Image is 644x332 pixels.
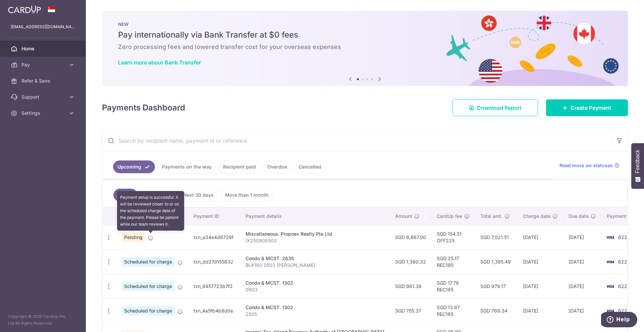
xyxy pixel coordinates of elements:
[563,249,601,274] td: [DATE]
[518,249,563,274] td: [DATE]
[475,298,518,323] td: SGD 769.34
[431,274,475,298] td: SGD 17.79 REC185
[188,274,240,298] td: txn_4457723b7f2
[475,225,518,249] td: SGD 7,021.51
[246,262,384,269] p: BLK160 0503 [PERSON_NAME]
[118,21,612,27] p: NEW
[246,237,384,244] p: IX250908503
[102,11,628,86] img: Bank transfer banner
[102,130,611,151] input: Search by recipient name, payment id or reference
[188,298,240,323] td: txn_4a5fb4b9d0e
[475,274,518,298] td: SGD 979.17
[188,225,240,249] td: txn_a34e4d9729f
[21,45,66,52] span: Home
[11,23,75,30] p: [EMAIL_ADDRESS][DOMAIN_NAME]
[118,43,612,51] h6: Zero processing fees and lowered transfer cost for your overseas expenses
[246,311,384,318] p: 2505
[563,274,601,298] td: [DATE]
[246,255,384,262] div: Condo & MCST. 2635
[601,312,637,329] iframe: Opens a widget where you can find more information
[431,298,475,323] td: SGD 13.97 REC185
[294,160,326,173] a: Cancelled
[117,191,184,231] div: Payment setup is successful. It will be reviewed closer to or on the scheduled charge date of the...
[559,162,613,169] span: Read more on statuses
[113,189,138,201] a: All
[603,282,617,290] img: Bank Card
[246,304,384,311] div: Condo & MCST. 1302
[437,213,462,220] span: CardUp fee
[431,249,475,274] td: SGD 25.17 REC185
[390,274,431,298] td: SGD 961.38
[631,143,644,189] button: Feedback - Show survey
[246,231,384,237] div: Miscellaneous. Propnex Realty Pte Ltd
[21,110,66,116] span: Settings
[431,225,475,249] td: SGD 154.51 OFF225
[121,257,175,267] span: Scheduled for charge
[518,225,563,249] td: [DATE]
[635,150,641,173] span: Feedback
[113,160,155,173] a: Upcoming
[618,259,630,265] span: 6226
[475,249,518,274] td: SGD 1,385.49
[603,233,617,241] img: Bank Card
[563,298,601,323] td: [DATE]
[569,213,589,220] span: Due date
[390,298,431,323] td: SGD 755.37
[618,308,630,314] span: 6226
[158,160,216,173] a: Payments on the way
[559,162,620,169] a: Read more on statuses
[571,104,611,112] span: Create Payment
[395,213,412,220] span: Amount
[246,286,384,293] p: 0903
[21,78,66,84] span: Refer & Save
[121,233,145,242] span: Pending
[118,59,201,66] a: Learn more about Bank Transfer
[452,99,538,116] a: Download Report
[179,189,218,201] a: Next 30 days
[603,307,617,315] img: Bank Card
[188,249,240,274] td: txn_dd27d155632
[246,280,384,286] div: Condo & MCST. 1302
[480,213,502,220] span: Total amt.
[546,99,628,116] a: Create Payment
[518,298,563,323] td: [DATE]
[219,160,260,173] a: Recipient paid
[618,234,630,240] span: 6226
[121,282,175,291] span: Scheduled for charge
[118,30,612,40] h5: Pay internationally via Bank Transfer at $0 fees
[221,189,273,201] a: More than 1 month
[240,207,390,225] th: Payment details
[477,104,522,112] span: Download Report
[518,274,563,298] td: [DATE]
[121,306,175,316] span: Scheduled for charge
[188,207,240,225] th: Payment ID
[563,225,601,249] td: [DATE]
[390,249,431,274] td: SGD 1,360.32
[21,94,66,100] span: Support
[618,283,630,289] span: 6226
[603,258,617,266] img: Bank Card
[263,160,291,173] a: Overdue
[8,5,41,13] img: CardUp
[21,61,66,68] span: Pay
[390,225,431,249] td: SGD 6,867.00
[523,213,550,220] span: Charge date
[102,102,185,114] h4: Payments Dashboard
